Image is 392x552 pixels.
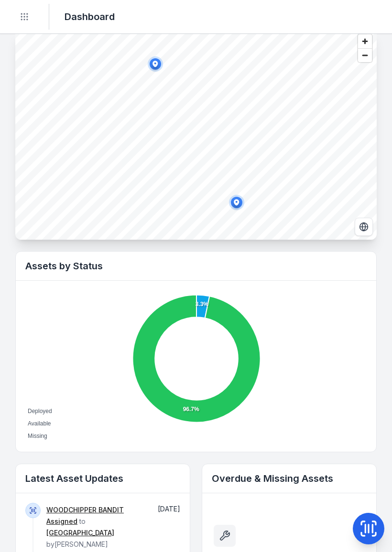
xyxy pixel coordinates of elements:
span: Available [28,420,51,427]
span: to by [PERSON_NAME] [46,506,124,548]
h2: Assets by Status [25,259,367,273]
h2: Overdue & Missing Assets [212,472,367,485]
button: Switch to Satellite View [355,218,373,236]
time: 29/8/2025, 1:25:48 pm [158,505,180,513]
button: Zoom in [358,34,372,48]
button: Zoom out [358,48,372,62]
h2: Latest Asset Updates [25,472,180,485]
button: Toggle navigation [15,8,33,26]
span: [DATE] [158,505,180,513]
a: [GEOGRAPHIC_DATA] [46,528,114,538]
span: Deployed [28,408,52,414]
span: Missing [28,433,47,439]
a: WOODCHIPPER BANDIT [46,505,124,515]
a: Assigned [46,517,77,526]
canvas: Map [15,30,377,240]
h2: Dashboard [65,10,115,23]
